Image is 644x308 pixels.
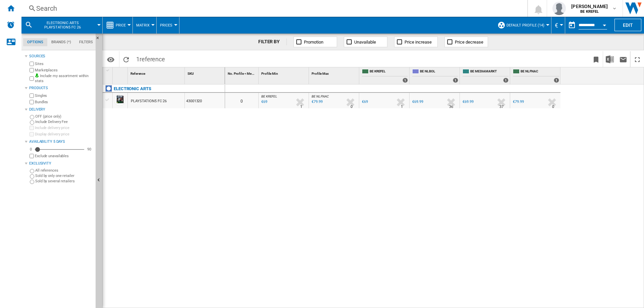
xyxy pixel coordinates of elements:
div: No. Profile < Me Sort None [226,67,258,78]
input: Bundles [30,100,34,104]
button: Prices [160,17,176,34]
span: BE NL BOL [420,69,458,75]
span: BE MEDIAMARKT [470,69,508,75]
button: ELECTRONIC ARTS PLAYSTATION5 FC 26 [36,17,96,34]
div: BE MEDIAMARKT 1 offers sold by BE MEDIAMARKT [461,67,510,84]
div: Delivery Time : 1 day [300,104,302,110]
label: Exclude unavailables [35,153,93,159]
label: Sold by only one retailer [35,173,93,178]
div: Last updated : Thursday, 21 August 2025 08:13 [311,99,322,105]
div: 1 offers sold by BE NL FNAC [554,78,559,83]
button: Maximize [631,51,644,67]
input: Include my assortment within stats [30,74,34,83]
div: Sort None [114,67,127,78]
div: BE NL BOL 1 offers sold by BE NL BOL [411,67,460,84]
div: €69.99 [463,100,473,104]
div: Sort None [310,67,359,78]
span: Promotion [304,40,323,45]
div: Default profile (14) [497,17,548,34]
div: Profile Min Sort None [260,67,309,78]
md-tab-item: Brands (*) [47,38,75,46]
div: 43001320 [185,93,225,108]
span: € [555,22,558,29]
span: reference [140,56,165,63]
button: Hide [96,34,104,46]
div: Sort None [260,67,309,78]
span: SKU [187,72,194,75]
div: 0 [28,147,34,152]
input: Display delivery price [30,154,34,158]
img: profile.jpg [552,2,566,15]
button: Price increase [394,37,438,47]
md-tab-item: Filters [75,38,97,46]
div: SKU Sort None [186,67,225,78]
span: Matrix [136,23,150,27]
div: Delivery Time : 36 days [449,104,453,110]
div: Delivery Time : 37 days [499,104,503,110]
label: Include Delivery Fee [35,119,93,124]
input: Sites [30,62,34,66]
div: Search [36,4,510,13]
span: Profile Min [261,72,278,75]
div: €69.99 [411,99,423,105]
div: Sort None [226,67,258,78]
div: Price [106,17,129,34]
div: Sort None [186,67,225,78]
div: Delivery Time : 0 day [552,104,554,110]
input: All references [30,169,34,173]
label: OFF (price only) [35,114,93,119]
button: Default profile (14) [506,17,548,34]
input: Include Delivery Fee [30,120,34,125]
div: 0 [225,93,258,108]
div: Click to filter on that brand [114,85,151,93]
div: ELECTRONIC ARTS PLAYSTATION5 FC 26 [25,17,99,34]
span: No. Profile < Me [228,72,251,75]
div: €69.99 [462,99,473,105]
span: BE KREFEL [370,69,408,75]
div: €79.99 [512,99,524,105]
div: €69 [362,100,368,104]
div: Sources [29,54,93,59]
span: Default profile (14) [506,23,544,27]
div: Sort None [129,67,184,78]
span: Price increase [405,40,432,45]
div: Exclusivity [29,161,93,166]
div: Delivery [29,107,93,112]
div: BE NL FNAC 1 offers sold by BE NL FNAC [512,67,560,84]
img: alerts-logo.svg [7,21,15,29]
div: €69 [361,99,368,105]
div: Delivery Time : 1 day [401,104,403,110]
button: Open calendar [598,18,610,30]
div: Last updated : Thursday, 21 August 2025 01:24 [260,99,267,105]
img: excel-24x24.png [606,55,614,63]
button: € [555,17,561,34]
button: Promotion [293,37,337,47]
div: Delivery Time : 0 day [351,104,353,110]
span: [PERSON_NAME] [571,3,608,10]
span: Price decrease [455,40,483,45]
img: mysite-bg-18x18.png [35,73,39,77]
span: Prices [160,23,172,27]
label: Sites [35,61,93,66]
b: BE KREFEL [580,9,599,14]
button: Reload [119,51,133,67]
span: Profile Max [312,72,329,75]
input: Display delivery price [30,132,34,136]
label: All references [35,168,93,173]
div: Products [29,85,93,91]
button: Options [104,53,117,65]
button: Price [116,17,129,34]
md-tab-item: Options [23,38,47,46]
label: Include my assortment within stats [35,73,93,84]
button: Unavailable [344,37,387,47]
label: Sold by several retailers [35,179,93,184]
button: Edit [614,19,641,31]
input: Marketplaces [30,68,34,72]
button: Bookmark this report [589,51,603,67]
span: 1 [133,51,168,65]
span: BE KREFEL [261,95,277,98]
label: Display delivery price [35,132,93,137]
input: Sold by only one retailer [30,174,34,179]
